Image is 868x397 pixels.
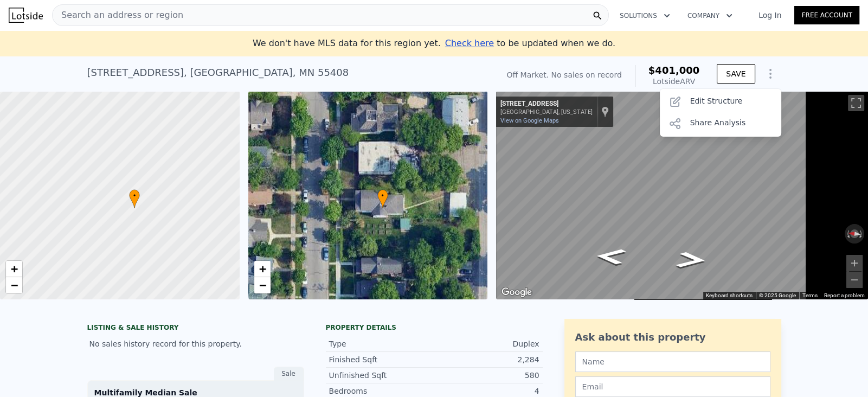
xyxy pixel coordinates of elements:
div: Share Analysis [660,113,781,135]
div: [STREET_ADDRESS] , [GEOGRAPHIC_DATA] , MN 55408 [87,65,349,80]
button: Solutions [611,6,679,25]
a: Zoom in [6,261,22,277]
span: Search an address or region [53,9,183,22]
button: Zoom out [846,272,863,288]
div: No sales history record for this property. [87,334,304,354]
div: [GEOGRAPHIC_DATA], [US_STATE] [500,108,593,116]
button: Zoom in [846,255,863,271]
span: + [11,262,18,276]
span: − [259,278,266,292]
button: Company [679,6,741,25]
button: Rotate clockwise [859,224,865,244]
path: Go South, Pleasant Ave [663,248,720,272]
div: Sale [274,367,304,381]
div: to be updated when we do. [445,37,615,50]
span: • [377,191,388,201]
span: $401,000 [648,65,700,76]
a: Report a problem [824,292,865,298]
a: Zoom out [6,277,22,293]
input: Email [575,376,770,397]
div: We don't have MLS data for this region yet. [253,37,615,50]
div: 4 [434,386,539,396]
input: Name [575,351,770,372]
button: Keyboard shortcuts [706,292,753,299]
span: − [11,278,18,292]
div: Show Options [660,89,781,137]
a: Zoom in [254,261,271,277]
path: Go North, Pleasant Ave [582,244,639,268]
a: Terms (opens in new tab) [802,292,818,298]
span: • [129,191,140,201]
div: Street View [496,91,868,299]
div: Lotside ARV [648,76,700,87]
button: Toggle fullscreen view [848,95,864,111]
div: [STREET_ADDRESS] [500,100,593,108]
a: Free Account [794,6,859,24]
div: • [129,189,140,208]
a: Open this area in Google Maps (opens a new window) [499,285,535,299]
div: 580 [434,370,539,381]
a: Log In [745,10,794,21]
div: 2,284 [434,354,539,365]
div: Ask about this property [575,330,770,345]
div: Finished Sqft [329,354,434,365]
img: Lotside [9,8,43,23]
div: Unfinished Sqft [329,370,434,381]
span: © 2025 Google [759,292,796,298]
div: Property details [326,323,543,332]
button: SAVE [717,64,755,84]
div: Edit Structure [660,91,781,113]
div: Type [329,338,434,349]
div: Duplex [434,338,539,349]
a: Zoom out [254,277,271,293]
img: Google [499,285,535,299]
span: + [259,262,266,276]
button: Show Options [760,63,781,85]
a: Show location on map [601,106,609,118]
button: Rotate counterclockwise [845,224,851,244]
div: Bedrooms [329,386,434,396]
div: LISTING & SALE HISTORY [87,323,304,334]
button: Reset the view [844,228,864,239]
a: View on Google Maps [500,117,559,124]
span: Check here [445,38,494,48]
div: Off Market. No sales on record [506,69,621,80]
div: Map [496,91,868,299]
div: • [377,189,388,208]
